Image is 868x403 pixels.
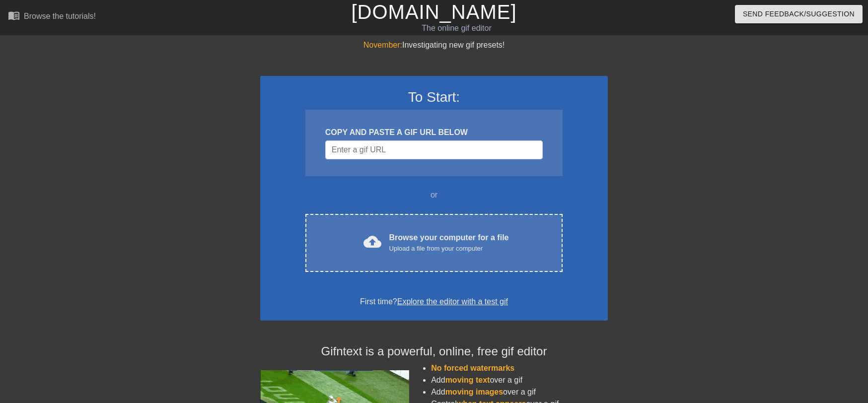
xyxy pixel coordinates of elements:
[273,89,595,106] h3: To Start:
[389,232,509,254] div: Browse your computer for a file
[294,22,619,34] div: The online gif editor
[325,127,543,138] div: COPY AND PASTE A GIF URL BELOW
[260,344,608,359] h4: Gifntext is a powerful, online, free gif editor
[389,244,509,254] div: Upload a file from your computer
[445,388,503,396] span: moving images
[273,296,595,308] div: First time?
[363,233,381,251] span: cloud_upload
[735,5,863,23] button: Send Feedback/Suggestion
[8,9,96,25] a: Browse the tutorials!
[445,376,490,384] span: moving text
[286,189,582,201] div: or
[325,140,543,159] input: Username
[431,386,608,398] li: Add over a gif
[397,297,508,306] a: Explore the editor with a test gif
[431,364,514,372] span: No forced watermarks
[8,9,20,21] span: menu_book
[363,41,402,49] span: November:
[351,1,516,23] a: [DOMAIN_NAME]
[260,39,608,51] div: Investigating new gif presets!
[743,8,855,20] span: Send Feedback/Suggestion
[431,374,608,386] li: Add over a gif
[24,12,96,20] div: Browse the tutorials!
